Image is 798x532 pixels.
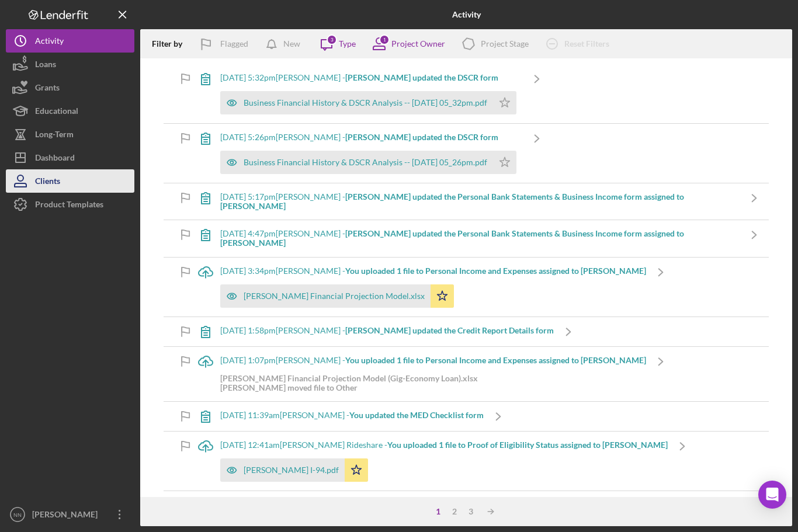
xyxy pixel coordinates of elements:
a: [DATE] 1:07pm[PERSON_NAME] -You uploaded 1 file to Personal Income and Expenses assigned to [PERS... [191,347,675,401]
div: Business Financial History & DSCR Analysis -- [DATE] 05_26pm.pdf [244,158,487,167]
button: New [260,32,312,55]
button: NN[PERSON_NAME] [6,503,134,526]
div: 1 [379,34,390,45]
b: You uploaded 1 file to Proof of Eligibility Status assigned to [PERSON_NAME] [387,440,668,450]
div: [PERSON_NAME] [29,503,105,529]
div: [PERSON_NAME] moved file to Other [220,383,478,392]
div: Grants [35,76,60,102]
a: [DATE] 3:34pm[PERSON_NAME] -You uploaded 1 file to Personal Income and Expenses assigned to [PERS... [191,258,675,317]
div: [DATE] 4:47pm [PERSON_NAME] - [220,229,740,248]
text: NN [13,512,22,518]
div: 1 [430,507,446,516]
b: [PERSON_NAME] updated the Personal Bank Statements & Business Income form assigned to [PERSON_NAME] [220,228,684,248]
b: Activity [452,10,481,19]
div: 3 [327,34,337,45]
div: 3 [463,507,479,516]
div: Open Intercom Messenger [758,481,786,509]
div: Type [339,39,356,48]
div: [DATE] 1:07pm [PERSON_NAME] - [220,356,646,365]
div: [DATE] 1:58pm [PERSON_NAME] - [220,326,554,335]
div: [PERSON_NAME] Financial Projection Model (Gig-Economy Loan).xlsx [220,374,478,383]
div: Loans [35,53,56,79]
div: Business Financial History & DSCR Analysis -- [DATE] 05_32pm.pdf [244,98,487,107]
div: [DATE] 5:17pm [PERSON_NAME] - [220,192,740,211]
button: Loans [6,53,134,76]
div: [PERSON_NAME] I-94.pdf [244,465,339,475]
button: Business Financial History & DSCR Analysis -- [DATE] 05_26pm.pdf [220,151,516,174]
a: [DATE] 5:32pm[PERSON_NAME] -[PERSON_NAME] updated the DSCR formBusiness Financial History & DSCR ... [191,64,551,123]
a: [DATE] 4:47pm[PERSON_NAME] -[PERSON_NAME] updated the Personal Bank Statements & Business Income ... [191,220,769,256]
a: [DATE] 5:17pm[PERSON_NAME] -[PERSON_NAME] updated the Personal Bank Statements & Business Income ... [191,183,769,220]
button: [PERSON_NAME] I-94.pdf [220,458,368,482]
button: [PERSON_NAME] Financial Projection Model.xlsx [220,284,454,308]
b: You uploaded 1 file to Personal Income and Expenses assigned to [PERSON_NAME] [345,355,646,365]
button: Educational [6,99,134,123]
b: [PERSON_NAME] updated the DSCR form [345,132,498,142]
div: Educational [35,99,78,126]
div: [DATE] 12:41am [PERSON_NAME] Rideshare - [220,440,668,450]
b: [PERSON_NAME] updated the Credit Report Details form [345,325,554,335]
div: [PERSON_NAME] Financial Projection Model.xlsx [244,291,425,301]
button: Business Financial History & DSCR Analysis -- [DATE] 05_32pm.pdf [220,91,516,114]
div: Filter by [152,39,191,48]
div: [DATE] 3:34pm [PERSON_NAME] - [220,266,646,276]
button: Clients [6,169,134,193]
div: Dashboard [35,146,75,172]
div: Project Owner [391,39,445,48]
a: [DATE] 1:58pm[PERSON_NAME] -[PERSON_NAME] updated the Credit Report Details form [191,317,583,346]
b: You uploaded 1 file to Personal Income and Expenses assigned to [PERSON_NAME] [345,266,646,276]
a: [DATE] 5:26pm[PERSON_NAME] -[PERSON_NAME] updated the DSCR formBusiness Financial History & DSCR ... [191,124,551,183]
b: [PERSON_NAME] updated the Personal Bank Statements & Business Income form assigned to [PERSON_NAME] [220,192,684,211]
div: Long-Term [35,123,74,149]
div: New [283,32,300,55]
div: Clients [35,169,60,196]
button: Grants [6,76,134,99]
div: Activity [35,29,64,55]
button: Reset Filters [537,32,621,55]
div: Project Stage [481,39,529,48]
div: [DATE] 5:32pm [PERSON_NAME] - [220,73,522,82]
button: Dashboard [6,146,134,169]
button: Flagged [191,32,260,55]
div: 2 [446,507,463,516]
b: [PERSON_NAME] updated the DSCR form [345,72,498,82]
div: Flagged [220,32,248,55]
div: [DATE] 5:26pm [PERSON_NAME] - [220,133,522,142]
b: You updated the MED Checklist form [349,410,484,420]
a: [DATE] 12:41am[PERSON_NAME] Rideshare -You uploaded 1 file to Proof of Eligibility Status assigne... [191,432,697,491]
button: Long-Term [6,123,134,146]
a: [DATE] 11:39am[PERSON_NAME] -You updated the MED Checklist form [191,402,513,431]
div: [DATE] 11:39am [PERSON_NAME] - [220,411,484,420]
div: Product Templates [35,193,103,219]
button: Product Templates [6,193,134,216]
div: Reset Filters [564,32,609,55]
button: Activity [6,29,134,53]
